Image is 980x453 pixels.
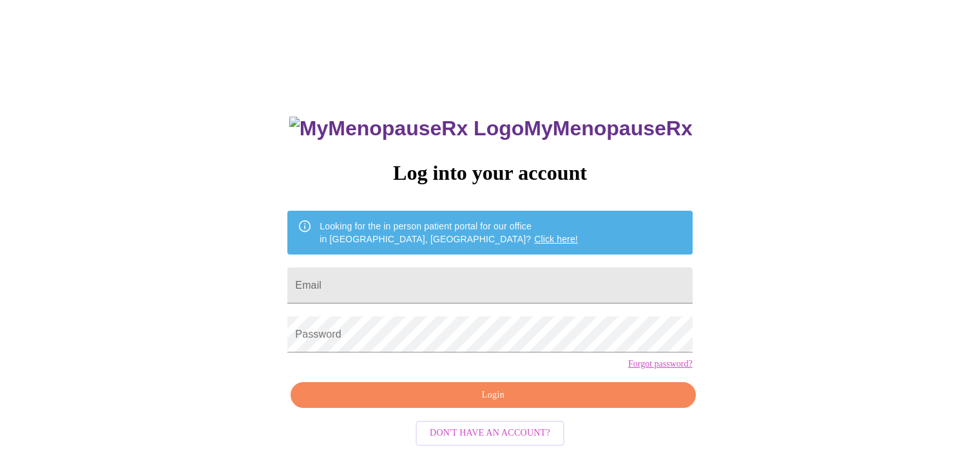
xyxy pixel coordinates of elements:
[305,387,680,403] span: Login
[287,161,692,185] h3: Log into your account
[628,359,693,369] a: Forgot password?
[416,421,564,446] button: Don't have an account?
[289,117,693,140] h3: MyMenopauseRx
[430,425,550,441] span: Don't have an account?
[412,427,568,438] a: Don't have an account?
[291,382,695,409] button: Login
[289,117,524,140] img: MyMenopauseRx Logo
[534,234,578,244] a: Click here!
[320,215,578,251] div: Looking for the in person patient portal for our office in [GEOGRAPHIC_DATA], [GEOGRAPHIC_DATA]?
